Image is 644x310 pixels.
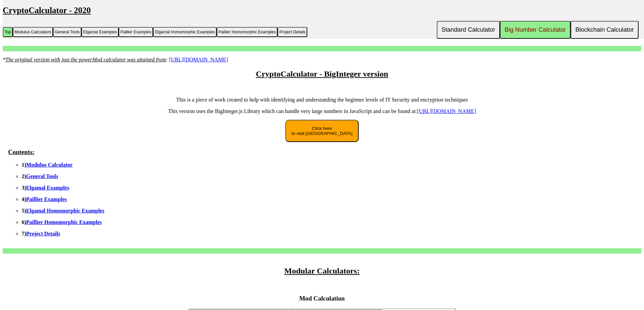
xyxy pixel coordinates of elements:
a: [URL][DOMAIN_NAME] [417,108,476,114]
u: Modular Calculators: [284,266,360,275]
button: Paillier Examples [119,27,153,37]
a: Project Details [26,231,60,236]
b: 3) [22,185,69,191]
button: Click hereto visit [GEOGRAPHIC_DATA] [285,120,358,142]
a: General Tools [26,173,58,179]
u: CryptoCalculator - 2020 [3,6,91,15]
button: Big Number Calculator [500,21,571,39]
button: Standard Calculator [437,21,500,39]
a: Paillier Examples [26,196,67,202]
button: Top [3,27,13,37]
p: This is a piece of work created to help with identifying and understanding the beginner levels of... [3,97,641,103]
b: 4) [22,196,67,202]
button: Elgamal Examples [81,27,119,37]
button: Elgamal Homomorphic Examples [153,27,217,37]
b: 5) [22,208,104,214]
a: [URL][DOMAIN_NAME] [169,57,228,62]
b: 6) [22,219,102,225]
button: Blockchain Calculator [571,21,639,39]
button: Paillier Homomorphic Examples [217,27,278,37]
button: Project Details [278,27,307,37]
a: Elgamal Homomorphic Examples [26,208,104,214]
u: The original version with just the powerMod calculator was attained from [5,57,166,62]
h3: Mod Calculation [3,295,641,302]
a: Modulus Calculator [26,162,72,168]
a: Elgamal Examples [26,185,69,191]
u: Contents: [8,148,34,156]
button: Modulus Calculators [13,27,53,37]
p: This version uses the BigInteger.js Library which can handle very large numbers in JavaScript and... [3,108,641,114]
button: General Tools [53,27,81,37]
b: 1) [22,162,73,168]
u: CryptoCalculator - BigInteger version [256,69,388,78]
a: Paillier Homomorphic Examples [26,219,102,225]
b: 7) [22,231,60,236]
b: 2) [22,173,58,179]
